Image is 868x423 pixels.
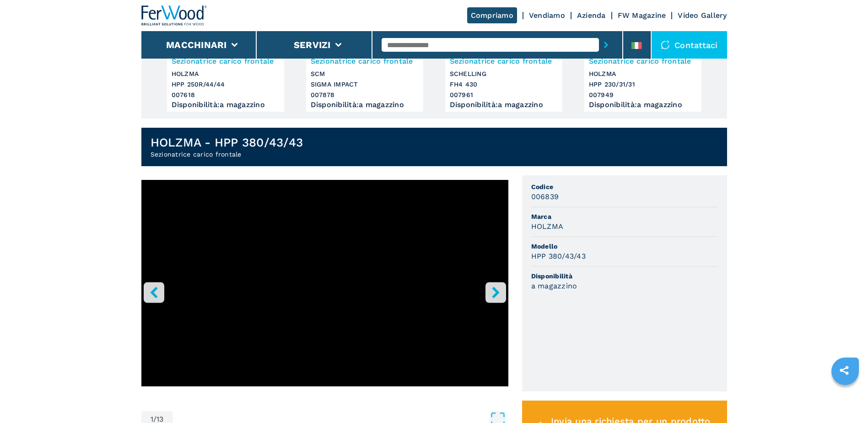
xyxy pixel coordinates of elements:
[589,69,697,100] h3: HOLZMA HPP 230/31/31 007949
[531,191,559,202] h3: 006839
[531,281,577,291] h3: a magazzino
[589,56,697,66] h3: Sezionatrice carico frontale
[166,39,227,50] button: Macchinari
[172,103,280,107] div: Disponibilità : a magazzino
[829,382,861,416] iframe: Chat
[311,56,419,66] h3: Sezionatrice carico frontale
[311,69,419,100] h3: SCM SIGMA IMPACT 007878
[144,282,164,303] button: left-button
[450,103,558,107] div: Disponibilità : a magazzino
[311,103,419,107] div: Disponibilità : a magazzino
[577,11,606,20] a: Azienda
[599,34,613,55] button: submit-button
[141,180,508,402] div: Go to Slide 1
[661,40,670,49] img: Contattaci
[151,135,303,150] h1: HOLZMA - HPP 380/43/43
[618,11,666,20] a: FW Magazine
[531,212,718,221] span: Marca
[172,56,280,66] h3: Sezionatrice carico frontale
[485,282,506,303] button: right-button
[141,5,207,26] img: Ferwood
[531,251,586,261] h3: HPP 380/43/43
[151,150,303,159] h2: Sezionatrice carico frontale
[531,221,564,232] h3: HOLZMA
[833,359,856,382] a: sharethis
[531,242,718,251] span: Modello
[156,416,164,423] span: 13
[294,39,331,50] button: Servizi
[531,182,718,191] span: Codice
[652,31,727,59] div: Contattaci
[531,271,718,281] span: Disponibilità
[589,103,697,107] div: Disponibilità : a magazzino
[678,11,727,20] a: Video Gallery
[141,180,508,386] iframe: Sezionatrice carico frontale in azione - HOLZMA HPP 380/43/43 - Ferwoodgroup - 006839
[153,416,156,423] span: /
[467,7,517,23] a: Compriamo
[450,56,558,66] h3: Sezionatrice carico frontale
[172,69,280,100] h3: HOLZMA HPP 250R/44/44 007618
[450,69,558,100] h3: SCHELLING FH4 430 007961
[529,11,565,20] a: Vendiamo
[151,416,153,423] span: 1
